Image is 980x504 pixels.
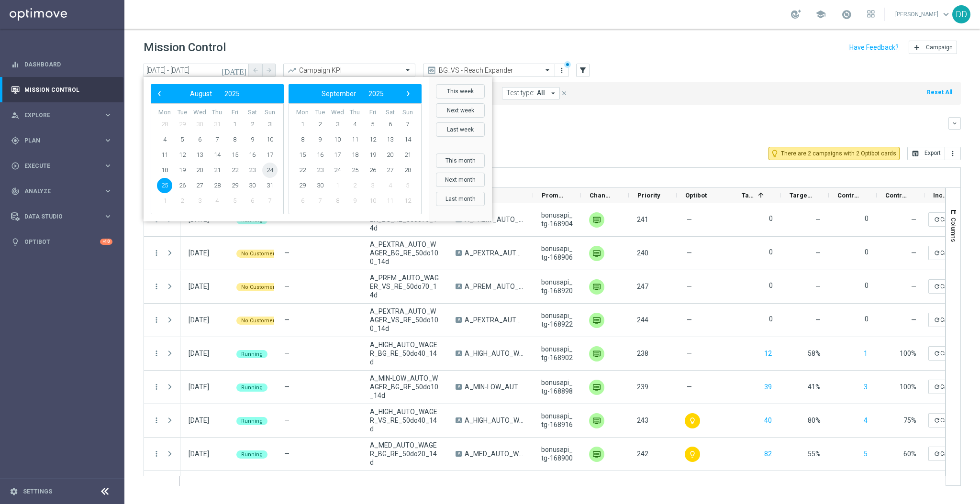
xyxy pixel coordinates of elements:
a: Optibot [24,229,100,254]
span: 13 [192,147,207,163]
i: filter_alt [579,66,587,75]
img: Private message [589,413,604,428]
span: 18 [347,147,363,163]
button: add Campaign [909,41,957,54]
span: keyboard_arrow_down [941,9,951,20]
span: A_PREM _AUTO_WAGER_VS_RE_50do70_14d [465,282,525,291]
button: 39 [763,381,773,393]
i: person_search [11,111,20,120]
button: lightbulb Optibot +10 [11,238,113,246]
span: 10 [262,132,278,147]
span: 25 [347,163,363,178]
span: Analyze [24,188,103,194]
button: more_vert [945,147,961,160]
span: 29 [295,178,310,193]
button: 12 [763,348,773,360]
div: Dashboard [11,52,112,77]
i: refresh [934,250,940,256]
div: Data Studio [11,212,103,221]
span: 30 [192,117,207,132]
img: Private message [589,346,604,362]
th: weekday [191,109,209,117]
span: 1 [157,193,172,208]
button: Reset All [926,87,953,98]
button: refreshCalculate [928,346,971,361]
span: 23 [245,163,260,178]
button: 2025 [362,88,390,100]
span: 8 [295,132,310,147]
span: Channel [590,192,612,199]
span: 1 [295,117,310,132]
span: A [456,417,462,423]
span: — [284,216,290,223]
i: more_vert [152,383,161,391]
button: Test type: All arrow_drop_down [502,87,560,99]
span: 5 [227,193,243,208]
span: 20 [382,147,398,163]
button: arrow_back [249,64,262,77]
h1: Mission Control [144,41,226,55]
input: Select date range [144,64,249,77]
span: 1 [227,117,243,132]
span: A_PEXTRA_AUTO_WAGER_VS_RE_50do100_14d [465,316,525,324]
span: 15 [295,147,310,163]
span: — [815,216,821,223]
button: more_vert [557,65,567,76]
span: 2 [175,193,190,208]
span: 23 [312,163,328,178]
div: 25 Aug 2025, Monday [189,249,209,257]
button: refreshCalculate [928,447,971,461]
div: DD [952,5,970,23]
span: 7 [262,193,278,208]
span: 8 [330,193,345,208]
button: gps_fixed Plan keyboard_arrow_right [11,137,113,144]
button: play_circle_outline Execute keyboard_arrow_right [11,162,113,170]
label: 0 [865,214,869,223]
span: 11 [157,147,172,163]
th: weekday [312,109,329,117]
button: 4 [863,415,869,427]
span: A [456,284,462,289]
button: › [402,88,414,100]
span: 10 [330,132,345,147]
span: 13 [382,132,398,147]
label: 0 [769,315,773,323]
span: 7 [312,193,328,208]
span: 14 [210,147,225,163]
button: 82 [763,448,773,460]
span: 17 [330,147,345,163]
span: Data Studio [24,214,103,219]
span: Targeted Customers [742,192,754,199]
i: play_circle_outline [11,162,20,170]
span: 6 [245,193,260,208]
span: 240 [637,249,648,257]
span: Campaign [926,44,953,51]
img: Private message [589,212,604,228]
th: weekday [209,109,226,117]
i: lightbulb_outline [770,149,779,158]
span: 6 [192,132,207,147]
span: 30 [245,178,260,193]
span: A [456,451,462,457]
div: Mission Control [11,86,113,94]
span: 21 [210,163,225,178]
span: 12 [175,147,190,163]
span: 24 [262,163,278,178]
button: more_vert [152,449,161,458]
span: 31 [210,117,225,132]
button: Last week [436,122,485,137]
i: keyboard_arrow_right [103,136,112,145]
button: track_changes Analyze keyboard_arrow_right [11,187,113,195]
i: refresh [934,450,940,457]
a: Dashboard [24,52,112,77]
ng-select: Campaign KPI [283,64,415,77]
span: All [537,89,545,97]
span: 3 [262,117,278,132]
span: Control Response Rate [885,192,908,199]
th: weekday [294,109,312,117]
span: Test type: [506,89,535,97]
img: Private message [589,246,604,261]
th: weekday [346,109,364,117]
